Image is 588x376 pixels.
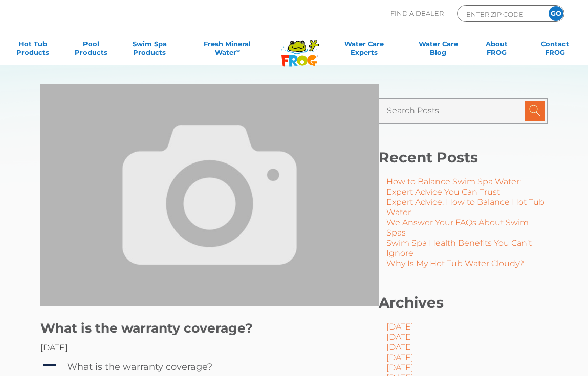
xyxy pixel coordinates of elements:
[549,6,563,21] input: GO
[386,197,545,217] a: Expert Advice: How to Balance Hot Tub Water
[386,322,413,332] a: [DATE]
[326,40,403,60] a: Water CareExperts
[40,321,379,335] h1: What is the warranty coverage?
[67,360,212,374] h4: What is the warranty coverage?
[416,40,461,60] a: Water CareBlog
[386,353,413,362] a: [DATE]
[185,40,270,60] a: Fresh MineralWater∞
[386,177,521,197] a: How to Balance Swim Spa Water: Expert Advice You Can Trust
[386,218,529,238] a: We Answer Your FAQs About Swim Spas
[69,40,114,60] a: PoolProducts
[474,40,519,60] a: AboutFROG
[386,332,413,342] a: [DATE]
[532,40,578,60] a: ContactFROG
[386,342,413,352] a: [DATE]
[379,149,548,166] h2: Recent Posts
[40,343,379,353] div: [DATE]
[390,5,444,22] p: Find A Dealer
[386,363,413,372] a: [DATE]
[127,40,172,60] a: Swim SpaProducts
[379,294,548,311] h2: Archives
[40,84,379,306] img: Frog Products Blog Image
[236,48,240,53] sup: ∞
[276,27,324,67] img: Frog Products Logo
[41,358,57,373] span: A
[525,101,545,121] input: Submit
[386,238,532,258] a: Swim Spa Health Benefits You Can’t Ignore
[386,258,524,268] a: Why Is My Hot Tub Water Cloudy?
[10,40,56,60] a: Hot TubProducts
